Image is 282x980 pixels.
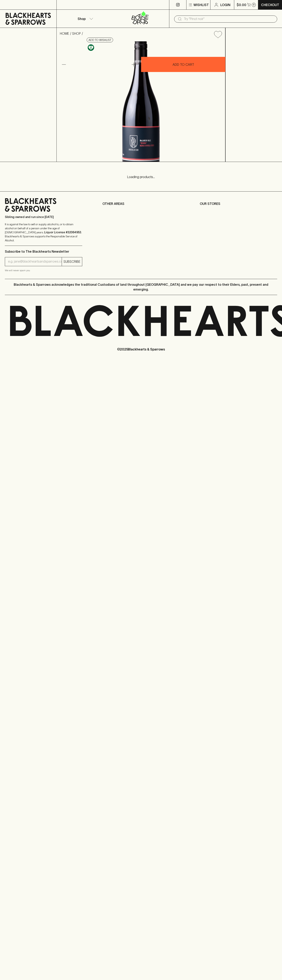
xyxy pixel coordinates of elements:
[87,43,95,52] a: Made without the use of any animal products.
[212,29,224,40] button: Add to wishlist
[4,174,278,179] p: Loading products...
[57,10,113,28] button: Shop
[78,16,86,21] p: Shop
[8,258,62,265] input: e.g. jane@blackheartsandsparrows.com.au
[184,16,274,22] input: Try "Pinot noir"
[72,32,81,35] a: SHOP
[253,4,255,6] p: 0
[5,249,82,254] p: Subscribe to The Blackhearts Newsletter
[200,201,277,206] p: OUR STORES
[5,215,82,219] p: Sibling owned and run since [DATE]
[62,257,82,266] button: SUBSCRIBE
[220,2,230,7] p: Login
[57,2,60,7] p: ⠀
[5,268,82,272] p: We will never spam you
[87,38,113,42] button: Add to wishlist
[173,62,194,67] p: ADD TO CART
[5,222,82,242] p: It is against the law to sell or supply alcohol to, or to obtain alcohol on behalf of a person un...
[88,44,94,51] img: Vegan
[141,57,225,72] button: ADD TO CART
[237,2,246,7] p: $0.00
[57,41,225,162] img: 34884.png
[194,2,209,7] p: Wishlist
[60,32,69,35] a: HOME
[63,259,80,264] p: SUBSCRIBE
[44,231,81,234] strong: Liquor License #32064953
[8,282,274,292] p: Blackhearts & Sparrows acknowledges the traditional Custodians of land throughout [GEOGRAPHIC_DAT...
[261,2,279,7] p: Checkout
[102,201,180,206] p: OTHER AREAS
